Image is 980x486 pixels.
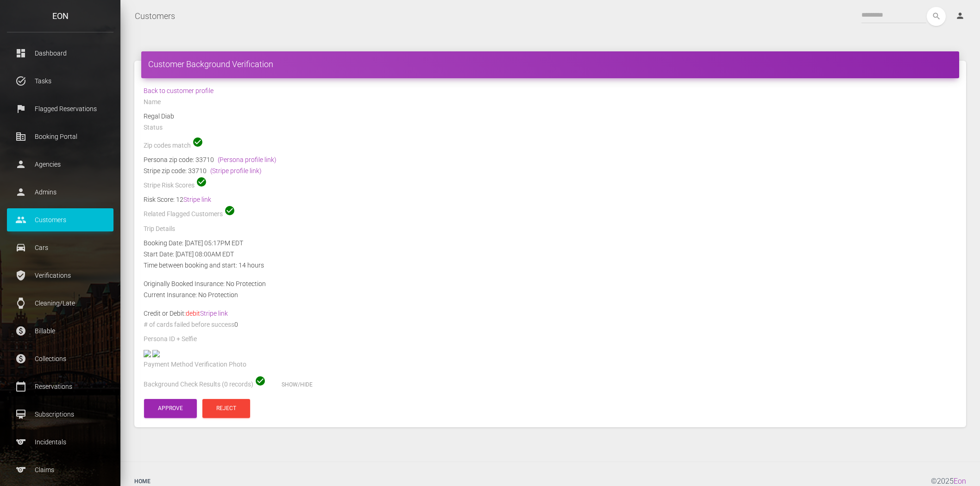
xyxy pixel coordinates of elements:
[954,477,966,486] a: Eon
[14,74,107,88] p: Tasks
[137,289,964,300] div: Current Insurance: No Protection
[137,278,964,289] div: Originally Booked Insurance: No Protection
[224,205,235,216] span: check_circle
[137,249,964,260] div: Start Date: [DATE] 08:00AM EDT
[7,153,113,176] a: person Agencies
[14,435,107,449] p: Incidentals
[137,319,964,333] div: 0
[144,360,246,369] label: Payment Method Verification Photo
[144,165,957,176] div: Stripe zip code: 33710
[144,399,197,418] button: Approve
[7,292,113,315] a: watch Cleaning/Late
[202,399,250,418] button: Reject
[144,350,151,357] img: photo1.jpg
[14,213,107,227] p: Customers
[7,458,113,481] a: sports Claims
[255,375,266,386] span: check_circle
[7,236,113,259] a: drive_eta Cars
[144,154,957,165] div: Persona zip code: 33710
[144,224,175,234] label: Trip Details
[14,241,107,255] p: Cars
[7,69,113,93] a: task_alt Tasks
[14,407,107,421] p: Subscriptions
[137,237,964,249] div: Booking Date: [DATE] 05:17PM EDT
[14,296,107,310] p: Cleaning/Late
[152,350,160,357] img: b10145-legacy-shared-us-central1%2Fselfiefile%2Fimage%2F952560570%2Fshrine_processed%2Ffbb3ef76e5...
[7,264,113,287] a: verified_user Verifications
[14,352,107,366] p: Collections
[144,380,253,389] label: Background Check Results (0 records)
[14,46,107,60] p: Dashboard
[7,42,113,65] a: dashboard Dashboard
[7,97,113,120] a: flag Flagged Reservations
[14,463,107,477] p: Claims
[14,102,107,116] p: Flagged Reservations
[186,310,228,317] span: debit
[144,335,197,344] label: Persona ID + Selfie
[7,347,113,370] a: paid Collections
[7,125,113,148] a: corporate_fare Booking Portal
[14,130,107,143] p: Booking Portal
[144,123,163,132] label: Status
[14,324,107,338] p: Billable
[144,87,214,94] a: Back to customer profile
[144,141,191,150] label: Zip codes match
[268,375,327,394] button: Show/Hide
[200,310,228,317] a: Stripe link
[14,157,107,171] p: Agencies
[14,268,107,282] p: Verifications
[14,185,107,199] p: Admins
[144,210,223,219] label: Related Flagged Customers
[14,380,107,393] p: Reservations
[144,194,957,205] div: Risk Score: 12
[7,208,113,231] a: people Customers
[7,375,113,398] a: calendar_today Reservations
[144,181,195,190] label: Stripe Risk Scores
[949,7,973,25] a: person
[7,319,113,343] a: paid Billable
[927,7,946,26] button: search
[196,176,207,187] span: check_circle
[183,196,211,203] a: Stripe link
[135,5,175,28] a: Customers
[192,137,203,148] span: check_circle
[148,58,952,70] h4: Customer Background Verification
[144,98,161,107] label: Name
[7,430,113,454] a: sports Incidentals
[137,111,964,122] div: Regal Diab
[144,320,234,330] label: # of cards failed before success
[137,260,964,271] div: Time between booking and start: 14 hours
[7,403,113,426] a: card_membership Subscriptions
[210,167,262,174] a: (Stripe profile link)
[955,11,965,20] i: person
[137,308,964,319] div: Credit or Debit:
[7,181,113,204] a: person Admins
[218,156,276,163] a: (Persona profile link)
